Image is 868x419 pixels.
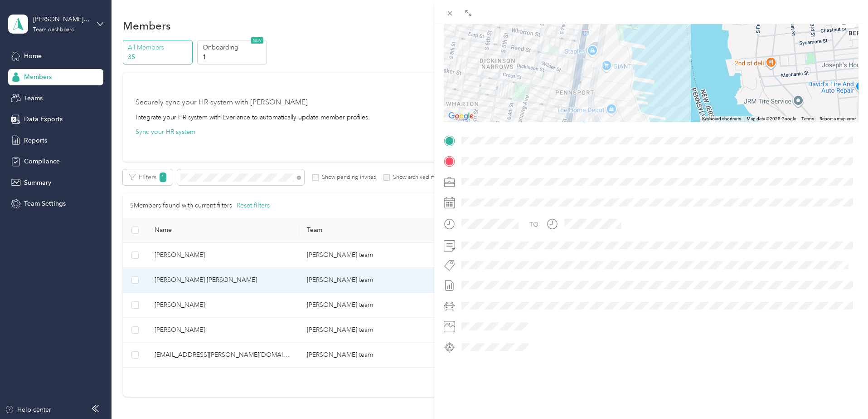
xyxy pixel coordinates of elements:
[817,368,868,419] iframe: Everlance-gr Chat Button Frame
[702,116,741,122] button: Keyboard shortcuts
[747,116,796,121] span: Map data ©2025 Google
[446,110,476,122] img: Google
[820,116,856,121] a: Report a map error
[446,110,476,122] a: Open this area in Google Maps (opens a new window)
[801,116,814,121] a: Terms (opens in new tab)
[529,220,538,229] div: TO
